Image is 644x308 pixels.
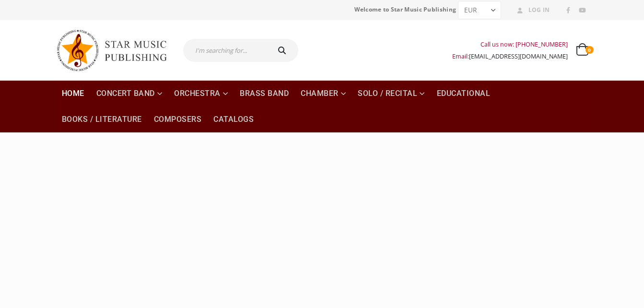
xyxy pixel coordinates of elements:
[354,2,457,17] span: Welcome to Star Music Publishing
[431,81,496,107] a: Educational
[208,107,259,132] a: Catalogs
[56,81,90,107] a: Home
[91,81,168,107] a: Concert Band
[268,39,299,62] button: Search
[452,50,568,62] div: Email:
[514,4,550,16] a: Log In
[469,52,568,60] a: [EMAIL_ADDRESS][DOMAIN_NAME]
[183,39,268,62] input: I'm searching for...
[168,81,234,107] a: Orchestra
[56,25,176,76] img: Star Music Publishing
[562,4,574,17] a: Facebook
[352,81,431,107] a: Solo / Recital
[148,107,208,132] a: Composers
[452,38,568,50] div: Call us now: [PHONE_NUMBER]
[576,4,588,17] a: Youtube
[234,81,294,107] a: Brass Band
[585,46,593,54] span: 0
[56,107,148,132] a: Books / Literature
[295,81,351,107] a: Chamber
